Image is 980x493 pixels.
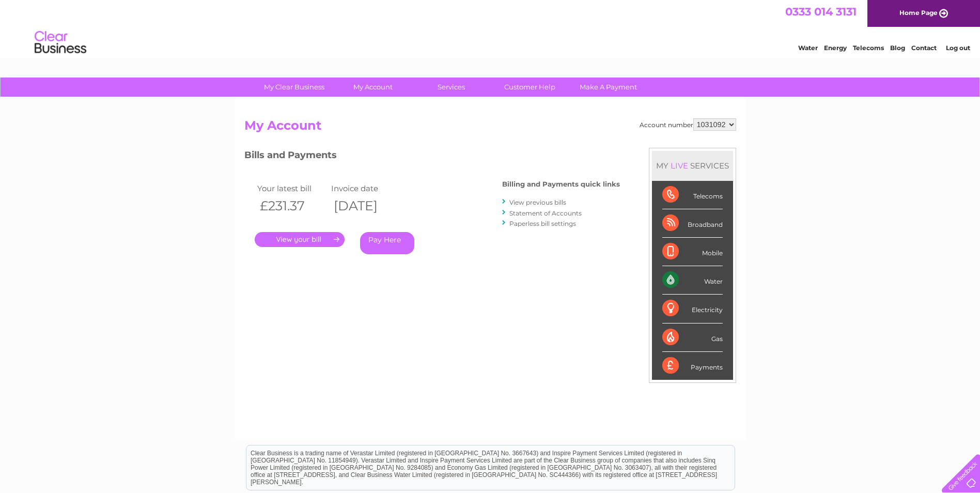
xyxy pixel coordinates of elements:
[640,118,736,131] div: Account number
[853,44,884,52] a: Telecoms
[566,78,651,97] a: Make A Payment
[662,352,723,380] div: Payments
[946,44,970,52] a: Log out
[662,181,723,209] div: Telecoms
[252,78,337,97] a: My Clear Business
[329,181,403,195] td: Invoice date
[255,232,345,247] a: .
[487,78,572,97] a: Customer Help
[330,78,415,97] a: My Account
[255,195,329,217] th: £231.37
[255,181,329,195] td: Your latest bill
[509,220,576,227] a: Paperless bill settings
[798,44,818,52] a: Water
[509,209,582,217] a: Statement of Accounts
[244,118,736,138] h2: My Account
[662,209,723,238] div: Broadband
[409,78,494,97] a: Services
[785,5,857,18] a: 0333 014 3131
[244,148,620,166] h3: Bills and Payments
[662,323,723,352] div: Gas
[509,198,566,206] a: View previous bills
[34,27,87,58] img: logo.png
[662,266,723,295] div: Water
[662,238,723,266] div: Mobile
[824,44,847,52] a: Energy
[246,6,735,50] div: Clear Business is a trading name of Verastar Limited (registered in [GEOGRAPHIC_DATA] No. 3667643...
[911,44,937,52] a: Contact
[662,295,723,323] div: Electricity
[329,195,403,217] th: [DATE]
[890,44,905,52] a: Blog
[360,232,414,254] a: Pay Here
[502,180,620,188] h4: Billing and Payments quick links
[668,161,690,171] div: LIVE
[652,151,733,180] div: MY SERVICES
